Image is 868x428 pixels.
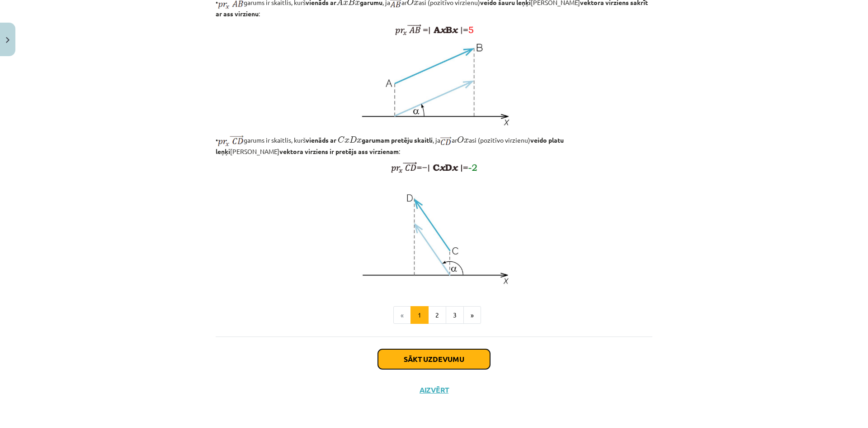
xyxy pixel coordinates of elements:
[428,306,446,324] button: 2
[216,136,564,155] b: veido platu leņķi
[344,139,349,143] span: x
[357,139,362,143] span: x
[338,136,344,143] span: C
[6,37,9,43] img: icon-close-lesson-0947bae3869378f0d4975bcd49f059093ad1ed9edebbc8119c70593378902aed.svg
[446,306,464,324] button: 3
[336,136,433,144] b: garumam pretēju skaitli
[279,147,399,155] b: vektora virziens ir pretējs ass virzienam
[343,1,348,5] span: x
[464,139,469,143] span: x
[414,1,419,5] span: x
[378,349,490,369] button: Sākt uzdevumu
[306,136,336,144] b: vienāds ar
[355,1,360,5] span: x
[216,306,652,324] nav: Page navigation example
[463,306,481,324] button: »
[216,134,652,156] p: • garums ir skaitlis, kurš , ja ar asi (pozitīvo virzienu) [PERSON_NAME] :
[457,136,464,143] span: O
[349,136,357,143] span: D
[410,306,429,324] button: 1
[417,385,451,394] button: Aizvērt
